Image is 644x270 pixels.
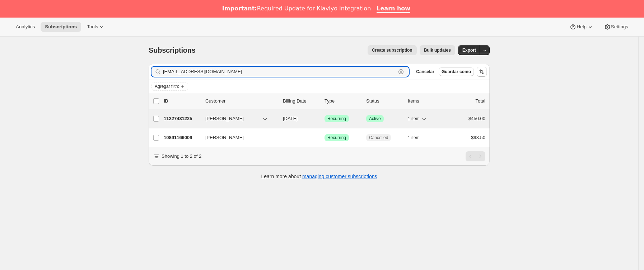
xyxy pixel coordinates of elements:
[261,173,377,180] p: Learn more about
[458,45,480,55] button: Export
[416,69,434,75] span: Cancelar
[163,67,396,77] input: Filter subscribers
[424,47,451,53] span: Bulk updates
[442,69,471,75] span: Guardar como
[477,67,487,77] button: Ordenar los resultados
[397,68,405,75] button: Borrar
[201,113,273,124] button: [PERSON_NAME]
[149,46,196,54] span: Subscriptions
[164,134,200,141] p: 10891166009
[471,135,485,140] span: $93.50
[439,67,474,76] button: Guardar como
[16,24,35,30] span: Analytics
[283,98,319,105] p: Billing Date
[408,98,444,105] div: Items
[462,47,476,53] span: Export
[164,115,200,122] p: 11227431225
[408,135,420,141] span: 1 item
[201,132,273,143] button: [PERSON_NAME]
[369,135,388,141] span: Cancelled
[408,116,420,122] span: 1 item
[87,24,98,30] span: Tools
[164,133,485,143] div: 10891166009[PERSON_NAME]---LogradoRecurringCancelled1 item$93.50
[155,84,179,89] span: Agregar filtro
[11,22,39,32] button: Analytics
[302,174,377,179] a: managing customer subscriptions
[283,135,288,140] span: ---
[420,45,455,55] button: Bulk updates
[205,115,244,122] span: [PERSON_NAME]
[164,98,485,105] div: IDCustomerBilling DateTypeStatusItemsTotal
[369,116,381,122] span: Active
[222,5,371,12] div: Required Update for Klaviyo Integration
[205,134,244,141] span: [PERSON_NAME]
[599,22,633,32] button: Settings
[372,47,412,53] span: Create subscription
[283,116,298,121] span: [DATE]
[368,45,417,55] button: Create subscription
[366,98,402,105] p: Status
[327,135,346,141] span: Recurring
[468,116,485,121] span: $450.00
[164,114,485,124] div: 11227431225[PERSON_NAME][DATE]LogradoRecurringLogradoActive1 item$450.00
[466,151,485,161] nav: Paginación
[377,5,410,13] a: Learn how
[162,153,201,160] p: Showing 1 to 2 of 2
[83,22,109,32] button: Tools
[45,24,77,30] span: Subscriptions
[413,67,437,76] button: Cancelar
[41,22,81,32] button: Subscriptions
[327,116,346,122] span: Recurring
[577,24,586,30] span: Help
[164,98,200,105] p: ID
[205,98,277,105] p: Customer
[611,24,628,30] span: Settings
[325,98,360,105] div: Type
[222,5,257,12] b: Important:
[408,114,428,124] button: 1 item
[565,22,598,32] button: Help
[408,133,428,143] button: 1 item
[151,82,188,91] button: Agregar filtro
[476,98,485,105] p: Total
